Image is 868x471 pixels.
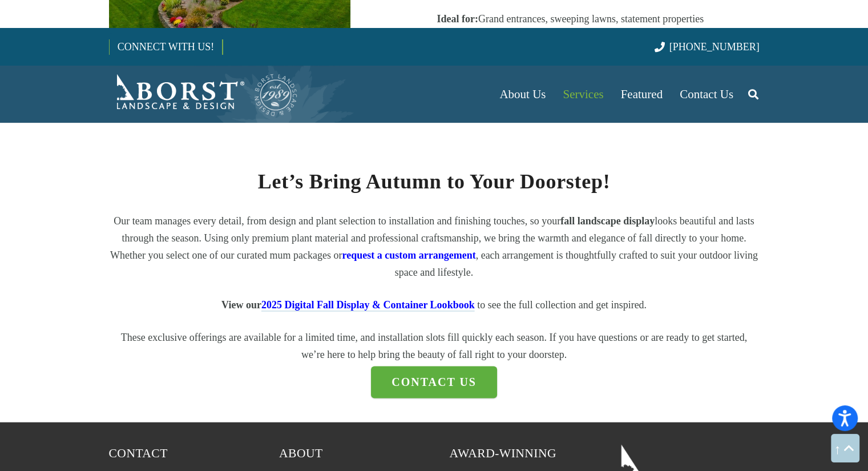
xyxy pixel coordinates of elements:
span: Featured [621,87,663,101]
p: to see the full collection and get inspired. [109,296,760,313]
a: 2025 Digital Fall Display & Container Lookbook [261,299,475,311]
a: Services [554,66,612,123]
a: request a custom arrangement [342,249,475,261]
strong: fall landscape display [560,215,655,227]
strong: View our [221,299,475,311]
a: CONNECT WITH US! [110,33,222,61]
p: Grand entrances, sweeping lawns, statement properties Maximum fall color, luxury curb appeal [427,10,713,45]
span: [PHONE_NUMBER] [669,41,760,53]
a: Contact Us [671,66,742,123]
a: Back to top [831,434,859,462]
a: About Us [491,66,554,123]
a: Borst-Logo [109,71,298,117]
a: Featured [612,66,671,123]
a: [PHONE_NUMBER] [655,41,759,53]
strong: Let’s Bring Autumn to Your Doorstep! [258,170,611,193]
strong: Ideal for: [437,13,478,25]
p: These exclusive offerings are available for a limited time, and installation slots fill quickly e... [109,329,760,363]
span: About Us [499,87,546,101]
a: Contact us [371,366,497,398]
span: Services [563,87,603,101]
a: Search [742,80,765,108]
span: Contact Us [680,87,733,101]
p: Our team manages every detail, from design and plant selection to installation and finishing touc... [109,212,760,281]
